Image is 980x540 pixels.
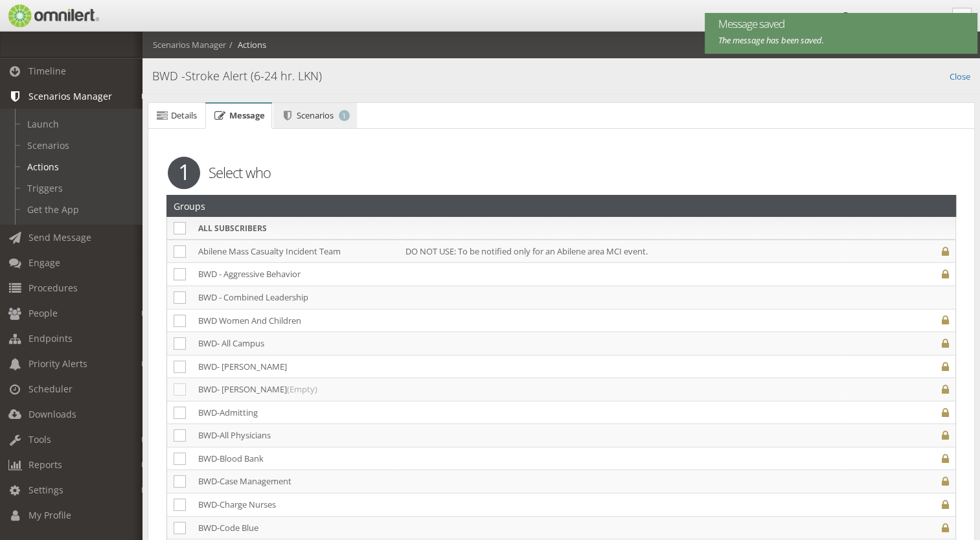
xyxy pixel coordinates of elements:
i: Private [942,339,949,348]
span: Send Message [28,231,91,243]
a: Scenarios 1 [273,103,357,129]
td: BWD Women And Children [192,309,399,332]
span: Settings [28,484,63,496]
span: Timeline [28,65,66,77]
span: Scheduler [28,383,73,395]
i: Private [942,501,949,509]
span: Help [29,9,56,21]
span: [PERSON_NAME] [852,12,918,23]
span: Scenarios Manager [28,90,112,102]
span: Procedures [28,282,78,294]
i: Private [942,316,949,324]
td: BWD- [PERSON_NAME] [192,378,399,401]
i: Private [942,247,949,256]
i: Private [942,477,949,486]
i: Private [942,431,949,440]
th: ALL SUBSCRIBERS [192,217,399,240]
span: Message [229,109,265,121]
span: People [28,307,58,319]
em: The message has been saved. [718,34,824,46]
td: BWD-All Physicians [192,424,399,447]
span: Message saved [718,16,957,32]
a: Details [148,103,204,129]
span: Tools [28,433,51,445]
i: Private [942,363,949,371]
span: (Empty) [287,383,317,395]
td: DO NOT USE: To be notified only for an Abilene area MCI event. [399,240,845,263]
h4: BWD -Stroke Alert (6-24 hr. LKN) [152,68,970,85]
td: BWD- [PERSON_NAME] [192,355,399,378]
span: Scenarios [297,109,334,121]
span: Engage [28,256,60,269]
td: BWD-Case Management [192,470,399,493]
td: Abilene Mass Casualty Incident Team [192,240,399,263]
i: Private [942,409,949,417]
span: My Profile [28,509,71,521]
li: Scenarios Manager [153,39,226,51]
h2: Groups [174,196,205,216]
a: Close [950,68,970,83]
i: Private [942,455,949,463]
a: Message [205,104,271,129]
td: BWD - Combined Leadership [192,286,399,309]
span: Priority Alerts [28,357,87,370]
td: BWD- All Campus [192,332,399,355]
i: Private [942,270,949,278]
i: Private [942,524,949,532]
td: BWD-Admitting [192,401,399,424]
span: 1 [339,110,350,121]
span: Downloads [28,408,76,420]
img: Omnilert [6,5,99,27]
li: Actions [226,39,266,51]
td: BWD-Charge Nurses [192,493,399,517]
span: 1 [168,157,200,189]
h2: Select who [158,163,964,182]
td: BWD-Blood Bank [192,447,399,470]
td: BWD-Code Blue [192,516,399,539]
a: Collapse Menu [952,8,972,27]
span: Reports [28,458,62,471]
span: Details [171,109,197,121]
span: Endpoints [28,332,73,344]
i: Private [942,385,949,394]
td: BWD - Aggressive Behavior [192,263,399,286]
